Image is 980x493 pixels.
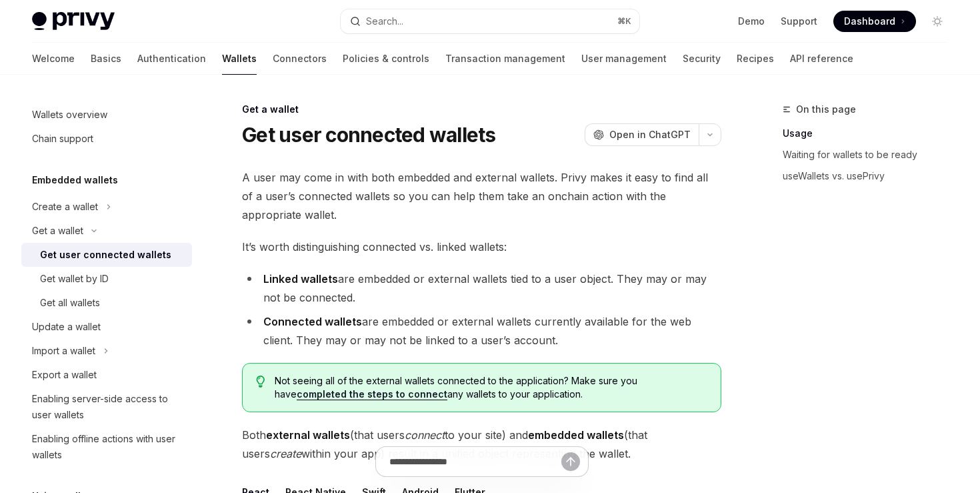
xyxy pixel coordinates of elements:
[263,315,362,328] strong: Connected wallets
[21,363,192,387] a: Export a wallet
[263,272,338,286] strong: Linked wallets
[21,219,192,243] button: Toggle Get a wallet section
[297,388,447,400] a: completed the steps to connect
[242,237,721,256] span: It’s worth distinguishing connected vs. linked wallets:
[617,16,631,27] span: ⌘ K
[609,128,691,141] span: Open in ChatGPT
[783,165,959,187] a: useWallets vs. usePrivy
[40,247,171,263] div: Get user connected wallets
[32,343,95,359] div: Import a wallet
[32,367,97,383] div: Export a wallet
[366,13,403,29] div: Search...
[783,144,959,165] a: Waiting for wallets to be ready
[275,374,707,401] span: Not seeing all of the external wallets connected to the application? Make sure you have any walle...
[405,428,445,442] em: connect
[790,43,853,75] a: API reference
[343,43,429,75] a: Policies & controls
[585,123,699,146] button: Open in ChatGPT
[32,319,101,335] div: Update a wallet
[242,103,721,116] div: Get a wallet
[528,428,624,442] strong: embedded wallets
[683,43,721,75] a: Security
[581,43,667,75] a: User management
[21,315,192,339] a: Update a wallet
[783,123,959,144] a: Usage
[21,103,192,127] a: Wallets overview
[40,271,109,287] div: Get wallet by ID
[242,270,721,307] li: are embedded or external wallets tied to a user object. They may or may not be connected.
[21,339,192,363] button: Toggle Import a wallet section
[32,43,75,75] a: Welcome
[781,15,817,28] a: Support
[91,43,121,75] a: Basics
[445,43,565,75] a: Transaction management
[32,131,93,147] div: Chain support
[222,43,257,75] a: Wallets
[273,43,327,75] a: Connectors
[21,127,192,151] a: Chain support
[242,168,721,224] span: A user may come in with both embedded and external wallets. Privy makes it easy to find all of a ...
[21,243,192,267] a: Get user connected wallets
[242,312,721,350] li: are embedded or external wallets currently available for the web client. They may or may not be l...
[21,267,192,291] a: Get wallet by ID
[561,452,580,471] button: Send message
[341,9,639,33] button: Open search
[833,11,916,32] a: Dashboard
[32,107,107,123] div: Wallets overview
[137,43,206,75] a: Authentication
[21,427,192,467] a: Enabling offline actions with user wallets
[266,428,350,442] strong: external wallets
[389,447,561,476] input: Ask a question...
[737,43,774,75] a: Recipes
[844,15,895,28] span: Dashboard
[40,295,100,311] div: Get all wallets
[32,12,115,31] img: light logo
[21,195,192,219] button: Toggle Create a wallet section
[32,391,184,423] div: Enabling server-side access to user wallets
[242,123,496,147] h1: Get user connected wallets
[32,223,83,239] div: Get a wallet
[242,426,721,463] span: Both (that users to your site) and (that users within your app) result in a unified object repres...
[32,431,184,463] div: Enabling offline actions with user wallets
[21,387,192,427] a: Enabling server-side access to user wallets
[21,291,192,315] a: Get all wallets
[256,376,265,388] svg: Tip
[927,11,948,32] button: Toggle dark mode
[738,15,765,28] a: Demo
[32,172,118,188] h5: Embedded wallets
[32,199,98,215] div: Create a wallet
[796,101,856,117] span: On this page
